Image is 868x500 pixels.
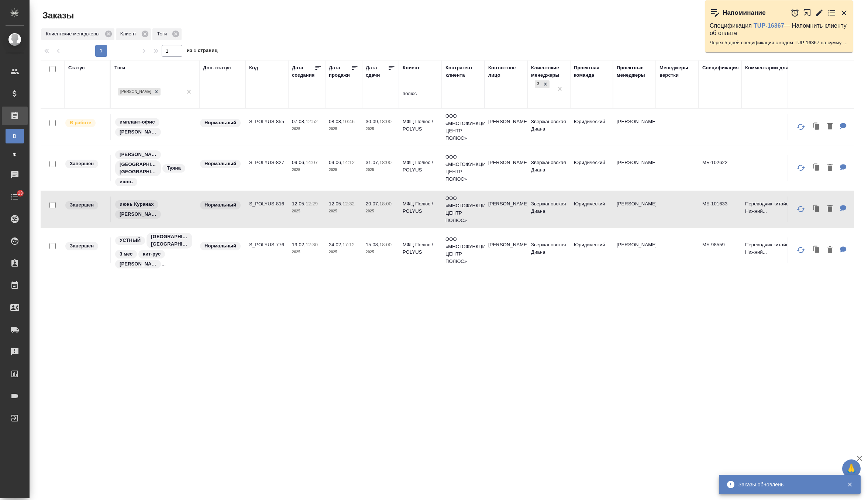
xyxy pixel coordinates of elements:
[379,119,392,124] p: 18:00
[824,160,836,176] button: Удалить
[120,201,154,208] p: июнь Куранах
[403,200,438,215] p: МФЦ Полюс / POLYUS
[120,250,132,258] p: 3 мес
[120,30,139,38] p: Клиент
[199,200,242,210] div: Статус по умолчанию для стандартных заказов
[824,201,836,216] button: Удалить
[570,155,613,181] td: Юридический
[292,201,306,206] p: 12.05,
[403,118,438,133] p: МФЦ Полюс / POLYUS
[485,155,527,181] td: [PERSON_NAME]
[699,197,741,222] td: МБ-101633
[199,159,242,169] div: Статус по умолчанию для стандартных заказов
[574,64,609,79] div: Проектная команда
[824,243,836,258] button: Удалить
[792,200,810,218] button: Обновить
[249,200,285,208] p: S_POLYUS-816
[306,242,318,247] p: 12:30
[292,208,321,215] p: 2025
[792,118,810,136] button: Обновить
[445,236,481,265] p: ООО «МНОГОФУНКЦИОНАЛЬНЫЙ ЦЕНТР ПОЛЮС»
[329,208,358,215] p: 2025
[527,197,570,222] td: Звержановская Диана
[204,201,236,209] p: Нормальный
[329,249,358,256] p: 2025
[445,112,481,142] p: ООО «МНОГОФУНКЦИОНАЛЬНЫЙ ЦЕНТР ПОЛЮС»
[403,159,438,174] p: МФЦ Полюс / POLYUS
[199,118,242,128] div: Статус по умолчанию для стандартных заказов
[842,481,857,488] button: Закрыть
[120,178,133,185] p: июль
[617,64,652,79] div: Проектные менеджеры
[613,114,656,140] td: [PERSON_NAME]
[249,64,258,72] div: Код
[803,5,812,21] button: Открыть в новой вкладке
[120,211,156,218] p: [PERSON_NAME]
[114,64,125,72] div: Тэги
[745,200,826,215] p: Переводчик китайского Алдан / Нижний...
[723,9,766,17] p: Напоминание
[9,151,20,158] span: Ф
[70,119,91,126] p: В работе
[204,119,236,126] p: Нормальный
[114,199,196,219] div: июнь Куранах, Анна Сафонова
[379,242,392,247] p: 18:00
[203,64,231,72] div: Доп. статус
[702,64,739,72] div: Спецификация
[342,201,355,206] p: 12:32
[613,155,656,181] td: [PERSON_NAME]
[118,88,152,96] div: [PERSON_NAME]
[292,64,314,79] div: Дата создания
[810,160,824,176] button: Клонировать
[117,87,161,97] div: Анна Сафонова
[836,243,850,258] button: Для КМ: Переводчик китайского Алдан / Нижний Куранах, Якутия - чановое оборудование заказ будет р...
[167,164,181,172] p: Туяна
[6,147,24,162] a: Ф
[41,28,114,40] div: Клиентские менеджеры
[366,119,379,124] p: 30.09,
[329,160,342,165] p: 09.06,
[120,128,156,136] p: [PERSON_NAME]
[570,114,613,140] td: Юридический
[70,160,94,167] p: Завершен
[842,459,861,478] button: 🙏
[527,114,570,140] td: Звержановская Диана
[199,241,242,251] div: Статус по умолчанию для стандартных заказов
[531,64,566,79] div: Клиентские менеджеры
[810,201,824,216] button: Клонировать
[249,118,285,125] p: S_POLYUS-855
[114,232,196,269] div: УСТНЫЙ, Нижний Куранах, Якутия, 3 мес, кит-рус, Анна Сафонова, март+28 февраля
[187,46,218,57] span: из 1 страниц
[836,201,850,216] button: Для КМ: Переводчик китайского Алдан / Нижний Куранах, Якутия - чановое оборудование заказ будет р...
[329,201,342,206] p: 12.05,
[527,237,570,263] td: Звержановская Диана
[306,160,318,165] p: 14:07
[366,201,379,206] p: 20.07,
[306,119,318,124] p: 12:52
[114,117,196,137] div: имплант-офис, Анна Сафонова
[366,166,395,174] p: 2025
[792,159,810,177] button: Обновить
[114,150,196,187] div: Анна Сафонова, Нижний Куранах, Якутия, Туяна, июль
[488,64,524,79] div: Контактное лицо
[445,64,481,79] div: Контрагент клиента
[329,119,342,124] p: 08.08,
[2,188,28,206] a: 13
[445,195,481,224] p: ООО «МНОГОФУНКЦИОНАЛЬНЫЙ ЦЕНТР ПОЛЮС»
[527,155,570,181] td: Звержановская Диана
[754,22,784,29] a: TUP-16367
[65,118,106,128] div: Выставляет ПМ после принятия заказа от КМа
[292,249,321,256] p: 2025
[815,8,824,17] button: Редактировать
[68,64,85,72] div: Статус
[329,125,358,133] p: 2025
[366,64,388,79] div: Дата сдачи
[710,22,848,37] p: Спецификация — Напомнить клиенту об оплате
[6,129,24,143] a: В
[535,80,541,88] div: Звержановская Диана
[151,233,188,248] p: [GEOGRAPHIC_DATA], [GEOGRAPHIC_DATA]
[292,125,321,133] p: 2025
[366,208,395,215] p: 2025
[699,237,741,263] td: МБ-98559
[379,160,392,165] p: 18:00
